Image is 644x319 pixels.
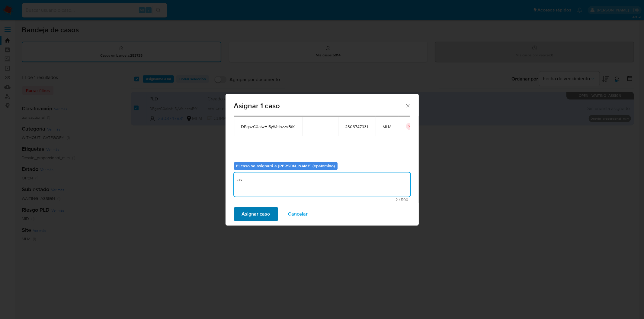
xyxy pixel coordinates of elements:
span: 2303747931 [345,124,368,129]
button: icon-button [406,123,413,130]
textarea: as [234,172,410,197]
span: Asignar caso [242,207,270,221]
b: El caso se asignará a [PERSON_NAME] (epalomino) [236,163,335,169]
span: DPgszC0aIwHI5yWeInzzsBfK [241,124,295,129]
button: Cerrar ventana [405,103,410,108]
div: assign-modal [226,94,419,226]
span: Cancelar [288,207,308,221]
span: Máximo 500 caracteres [236,198,409,202]
button: Cancelar [280,207,316,221]
span: MLM [383,124,392,129]
span: Asignar 1 caso [234,102,405,109]
button: Asignar caso [234,207,278,221]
